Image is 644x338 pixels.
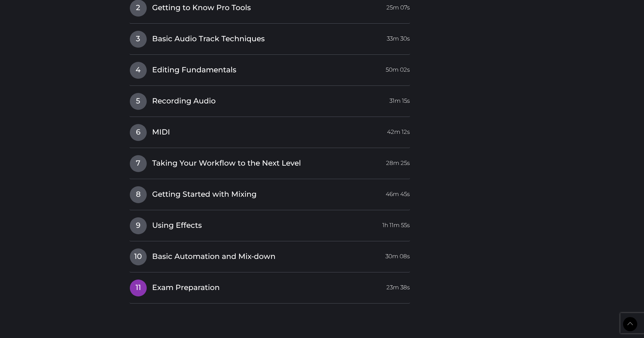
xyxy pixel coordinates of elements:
[129,279,410,293] a: 11Exam Preparation23m 38s
[386,62,410,74] span: 50m 02s
[129,30,410,45] a: 3Basic Audio Track Techniques33m 30s
[152,127,170,138] span: MIDI
[623,317,637,331] a: Back to Top
[129,155,410,169] a: 7Taking Your Workflow to the Next Level28m 25s
[382,217,410,230] span: 1h 11m 55s
[129,186,410,200] a: 8Getting Started with Mixing46m 45s
[152,96,216,106] span: Recording Audio
[130,248,147,265] span: 10
[386,155,410,167] span: 28m 25s
[129,217,410,231] a: 9Using Effects1h 11m 55s
[129,62,410,76] a: 4Editing Fundamentals50m 02s
[130,93,147,110] span: 5
[152,34,265,44] span: Basic Audio Track Techniques
[130,186,147,203] span: 8
[129,93,410,107] a: 5Recording Audio31m 15s
[152,189,257,200] span: Getting Started with Mixing
[152,283,220,293] span: Exam Preparation
[152,220,202,231] span: Using Effects
[130,124,147,141] span: 6
[130,155,147,172] span: 7
[389,93,410,105] span: 31m 15s
[387,31,410,43] span: 33m 30s
[386,280,410,292] span: 23m 38s
[385,248,410,261] span: 30m 08s
[130,62,147,79] span: 4
[129,248,410,262] a: 10Basic Automation and Mix-down30m 08s
[130,31,147,48] span: 3
[152,3,251,13] span: Getting to Know Pro Tools
[152,158,301,169] span: Taking Your Workflow to the Next Level
[130,217,147,234] span: 9
[386,186,410,198] span: 46m 45s
[130,280,147,296] span: 11
[152,251,276,262] span: Basic Automation and Mix-down
[129,124,410,138] a: 6MIDI42m 12s
[387,124,410,136] span: 42m 12s
[152,65,236,75] span: Editing Fundamentals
